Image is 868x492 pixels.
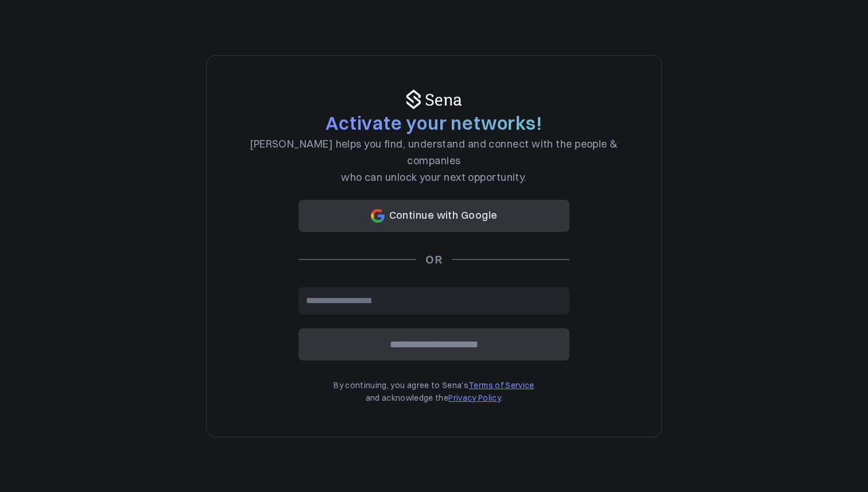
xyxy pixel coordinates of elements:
button: Continue with Google [299,200,569,232]
a: Terms of Service [468,380,534,390]
h2: Activate your networks! [325,111,542,137]
a: Privacy Policy [448,393,501,403]
h2: OR [425,250,443,269]
img: white-text-logo-bf1b8323e66814c48d7caa909e4daa41fc3d6c913c49da9eb52bf78c1e4456f0.png [405,88,463,111]
p: By continuing, you agree to Sena's and acknowledge the . [334,379,534,405]
p: [PERSON_NAME] helps you find, understand and connect with the people & companies who can unlock y... [239,136,629,185]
